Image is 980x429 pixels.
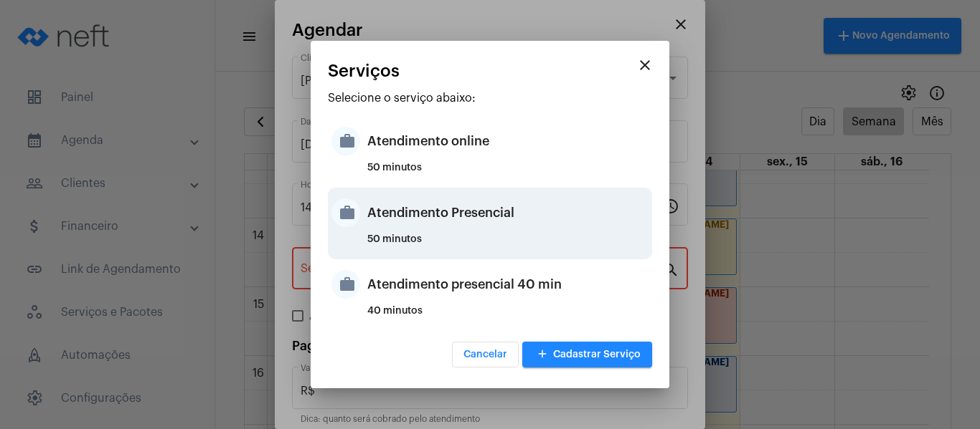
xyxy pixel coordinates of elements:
div: Atendimento Presencial [367,191,649,234]
mat-icon: close [636,57,654,74]
mat-icon: work [331,127,360,155]
button: Cancelar [452,342,519,367]
div: Atendimento presencial 40 min [367,263,649,306]
p: Selecione o serviço abaixo: [328,92,652,105]
span: Cadastrar Serviço [534,350,641,360]
div: Atendimento online [367,120,649,163]
div: 50 minutos [367,163,649,184]
div: 40 minutos [367,306,649,327]
span: Serviços [328,62,400,80]
mat-icon: work [331,270,360,299]
button: Cadastrar Serviço [522,342,652,367]
span: Cancelar [463,350,507,360]
mat-icon: work [331,198,360,227]
div: 50 minutos [367,234,649,256]
mat-icon: add [534,345,551,365]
